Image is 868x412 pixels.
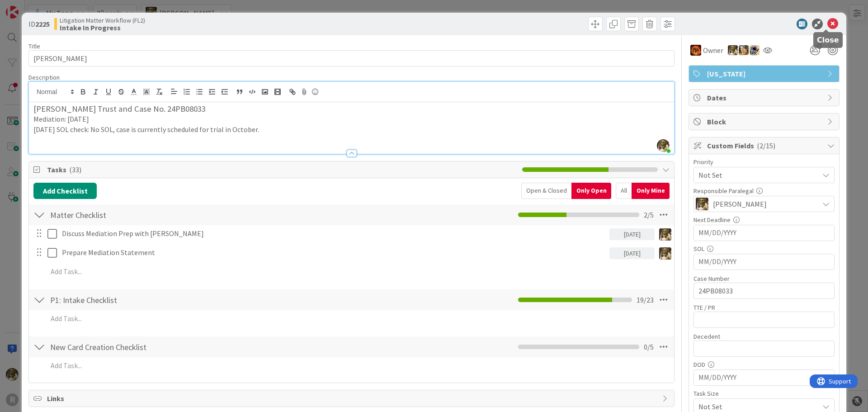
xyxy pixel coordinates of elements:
[571,183,611,199] div: Only Open
[47,164,518,175] span: Tasks
[693,303,715,312] label: TTE / PR
[659,247,671,260] img: DG
[33,114,670,124] p: Mediation: [DATE]
[707,116,823,127] span: Block
[696,198,708,210] img: DG
[757,141,775,150] span: ( 2/15 )
[19,1,41,12] span: Support
[657,139,670,152] img: yW9LRPfq2I1p6cQkqhMnMPjKb8hcA9gF.jpg
[28,50,675,66] input: type card name here...
[707,68,823,79] span: [US_STATE]
[62,247,606,258] p: Prepare Mediation Statement
[693,217,835,223] div: Next Deadline
[28,19,50,29] span: ID
[644,209,654,220] span: 2 / 5
[707,92,823,103] span: Dates
[693,246,835,252] div: SOL
[698,370,830,385] input: MM/DD/YYYY
[739,45,749,55] img: SB
[690,45,701,56] img: TR
[47,292,250,308] input: Add Checklist...
[698,254,830,270] input: MM/DD/YYYY
[713,199,767,209] span: [PERSON_NAME]
[693,332,720,341] label: Decedent
[644,341,654,352] span: 0 / 5
[521,183,571,199] div: Open & Closed
[33,124,670,135] p: [DATE] SOL check: No SOL, case is currently scheduled for trial in October.
[35,19,50,28] b: 2225
[609,247,655,259] div: [DATE]
[28,73,60,81] span: Description
[637,294,654,305] span: 19 / 23
[693,361,835,368] div: DOD
[28,42,40,50] label: Title
[69,165,81,174] span: ( 33 )
[693,390,835,397] div: Task Size
[632,183,670,199] div: Only Mine
[47,339,250,355] input: Add Checklist...
[609,228,655,240] div: [DATE]
[693,275,730,283] label: Case Number
[817,36,839,44] h5: Close
[659,228,671,241] img: DG
[703,45,723,56] span: Owner
[693,159,835,165] div: Priority
[47,207,250,223] input: Add Checklist...
[62,228,606,239] p: Discuss Mediation Prep with [PERSON_NAME]
[47,393,658,404] span: Links
[750,45,759,55] img: TM
[33,183,97,199] button: Add Checklist
[60,17,145,24] span: Litigation Matter Workflow (FL2)
[698,225,830,241] input: MM/DD/YYYY
[33,104,670,114] h3: [PERSON_NAME] Trust and Case No. 24PB08033
[693,188,835,194] div: Responsible Paralegal
[616,183,632,199] div: All
[698,169,814,181] span: Not Set
[707,140,823,151] span: Custom Fields
[728,45,738,55] img: DG
[60,24,145,31] b: Intake In Progress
